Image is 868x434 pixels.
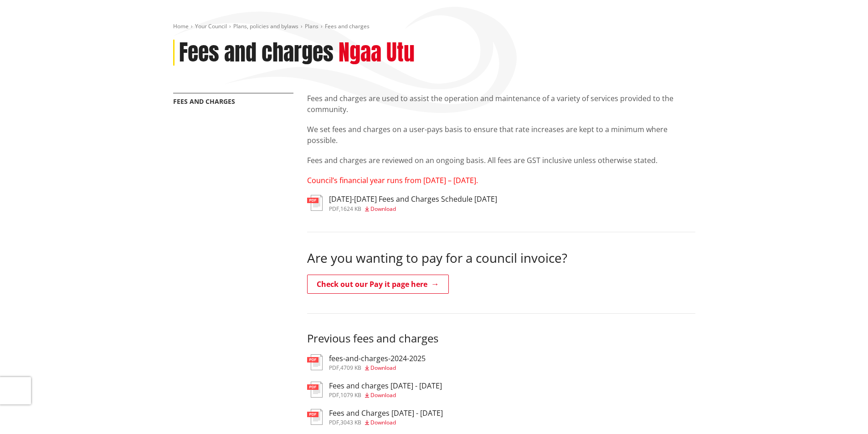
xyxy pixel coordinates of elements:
[307,195,323,211] img: document-pdf.svg
[307,155,695,166] p: Fees and charges are reviewed on an ongoing basis. All fees are GST inclusive unless otherwise st...
[329,364,339,372] span: pdf
[307,382,442,398] a: Fees and charges [DATE] - [DATE] pdf,1079 KB Download
[329,195,497,204] h3: [DATE]-[DATE] Fees and Charges Schedule [DATE]
[307,332,695,345] h3: Previous fees and charges
[307,249,567,266] span: Are you wanting to pay for a council invoice?
[329,419,339,426] span: pdf
[307,175,478,185] span: Council’s financial year runs from [DATE] – [DATE].
[195,22,227,30] a: Your Council
[370,364,396,372] span: Download
[307,124,695,146] p: We set fees and charges on a user-pays basis to ensure that rate increases are kept to a minimum ...
[340,205,361,213] span: 1624 KB
[340,364,361,372] span: 4709 KB
[307,409,443,425] a: Fees and Charges [DATE] - [DATE] pdf,3043 KB Download
[233,22,298,30] a: Plans, policies and bylaws
[329,382,442,390] h3: Fees and charges [DATE] - [DATE]
[370,419,396,426] span: Download
[307,409,323,425] img: document-pdf.svg
[329,205,339,213] span: pdf
[307,195,497,211] a: [DATE]-[DATE] Fees and Charges Schedule [DATE] pdf,1624 KB Download
[329,365,426,371] div: ,
[340,391,361,399] span: 1079 KB
[329,206,497,212] div: ,
[339,40,415,66] h2: Ngaa Utu
[329,393,442,398] div: ,
[329,409,443,418] h3: Fees and Charges [DATE] - [DATE]
[325,22,370,30] span: Fees and charges
[307,354,426,371] a: fees-and-charges-2024-2025 pdf,4709 KB Download
[307,382,323,398] img: document-pdf.svg
[307,275,449,294] a: Check out our Pay it page here
[340,419,361,426] span: 3043 KB
[173,22,189,30] a: Home
[329,354,426,363] h3: fees-and-charges-2024-2025
[179,40,334,66] h1: Fees and charges
[307,354,323,370] img: document-pdf.svg
[173,23,695,31] nav: breadcrumb
[370,205,396,213] span: Download
[370,391,396,399] span: Download
[329,391,339,399] span: pdf
[329,420,443,425] div: ,
[307,93,695,115] p: Fees and charges are used to assist the operation and maintenance of a variety of services provid...
[305,22,318,30] a: Plans
[826,396,859,429] iframe: Messenger Launcher
[173,97,235,106] a: Fees and charges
